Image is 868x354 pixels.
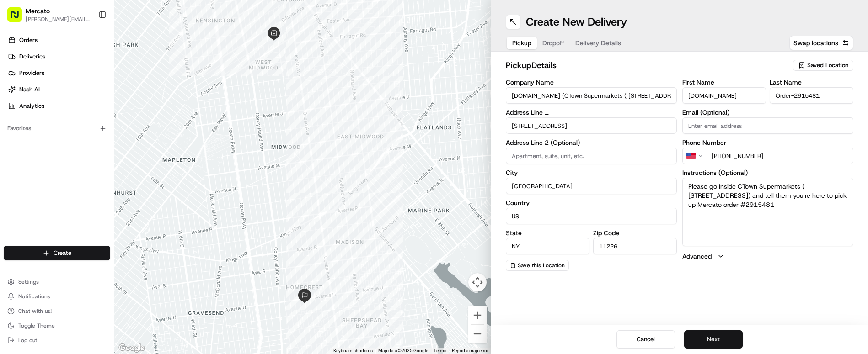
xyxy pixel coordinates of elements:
label: Phone Number [682,139,853,146]
a: 💻API Documentation [74,92,150,109]
div: We're available if you need us! [31,60,116,67]
span: Map data ©2025 Google [378,348,428,353]
span: Dropoff [542,38,564,48]
span: Saved Location [807,61,848,69]
button: Start new chat [155,53,166,64]
a: Orders [4,33,114,48]
img: 1736555255976-a54dd68f-1ca7-489b-9aae-adbdc363a1c4 [9,51,26,67]
button: Save this Location [506,260,569,271]
span: Knowledge Base [18,96,70,105]
span: Save this Location [518,262,565,269]
img: Google [117,342,147,354]
span: Log out [18,337,37,344]
input: Enter last name [770,87,853,104]
label: Country [506,200,677,206]
div: Favorites [4,121,110,136]
input: Enter first name [682,87,766,104]
label: First Name [682,79,766,85]
label: Instructions (Optional) [682,169,853,176]
input: Enter address [506,117,677,134]
label: Last Name [770,79,853,85]
input: Enter country [506,208,677,224]
button: Settings [4,275,110,288]
textarea: Please go inside CTown Supermarkets ( [STREET_ADDRESS]) and tell them you're here to pick up Merc... [682,178,853,246]
a: Report a map error [452,348,488,353]
a: 📗Knowledge Base [5,92,74,109]
span: Analytics [19,102,44,110]
span: Pickup [512,38,531,48]
div: Start new chat [31,51,150,60]
span: Providers [19,69,44,77]
button: Mercato [26,6,50,16]
span: Pylon [91,118,111,125]
button: Zoom in [468,306,487,324]
button: Cancel [616,330,675,349]
h1: Create New Delivery [526,15,627,29]
span: Delivery Details [575,38,621,48]
span: API Documentation [86,96,147,105]
label: City [506,169,677,176]
label: Company Name [506,79,677,85]
a: Nash AI [4,82,114,97]
input: Enter zip code [593,238,677,254]
a: Providers [4,66,114,80]
button: Toggle Theme [4,319,110,332]
a: Deliveries [4,49,114,64]
input: Clear [24,22,151,32]
a: Terms [434,348,446,353]
span: Orders [19,36,38,44]
button: Log out [4,334,110,347]
button: [PERSON_NAME][EMAIL_ADDRESS][PERSON_NAME][DOMAIN_NAME] [26,16,91,23]
label: State [506,230,589,236]
button: Swap locations [789,36,853,50]
input: Enter company name [506,87,677,104]
span: Chat with us! [18,307,52,315]
input: Apartment, suite, unit, etc. [506,148,677,164]
span: Settings [18,278,39,285]
a: Open this area in Google Maps (opens a new window) [117,342,147,354]
label: Address Line 2 (Optional) [506,139,677,146]
a: Analytics [4,99,114,113]
label: Advanced [682,252,712,261]
button: Keyboard shortcuts [333,348,373,354]
div: 💻 [77,97,85,104]
input: Enter phone number [706,148,853,164]
input: Enter email address [682,117,853,134]
h2: pickup Details [506,59,788,72]
a: Powered byPylon [64,118,111,125]
button: Next [684,330,743,349]
button: Advanced [682,252,853,261]
button: Mercato[PERSON_NAME][EMAIL_ADDRESS][PERSON_NAME][DOMAIN_NAME] [4,4,95,26]
label: Email (Optional) [682,109,853,116]
span: Deliveries [19,53,45,61]
button: Saved Location [793,59,853,72]
span: Nash AI [19,85,40,94]
span: Swap locations [793,38,838,48]
input: Enter city [506,178,677,194]
div: 📗 [9,97,16,104]
button: Chat with us! [4,305,110,317]
button: Create [4,246,110,260]
button: Map camera controls [468,273,487,291]
button: Notifications [4,290,110,303]
span: Toggle Theme [18,322,55,329]
label: Zip Code [593,230,677,236]
button: Zoom out [468,325,487,343]
span: Create [54,249,71,257]
span: Notifications [18,293,50,300]
input: Enter state [506,238,589,254]
label: Address Line 1 [506,109,677,116]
